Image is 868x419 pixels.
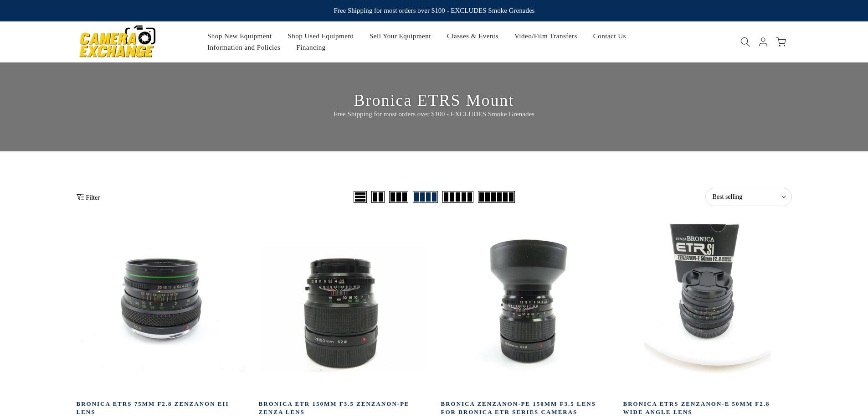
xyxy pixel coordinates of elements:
a: Financing [288,42,334,53]
a: Video/Film Transfers [506,31,585,42]
a: Sell Your Equipment [361,31,439,42]
button: Best selling [705,188,792,206]
a: Bronica ETRS 75MM F2.8 Zenzanon EII Lens [77,400,229,415]
a: Information and Policies [199,42,288,53]
h3: Bronica ETRS Mount [77,94,792,106]
a: Bronica Zenzanon-PE 150MM F3.5 Lens for Bronica ETR series cameras [441,400,596,415]
a: Bronica ETRS Zenzanon-E 50MM F2.8 Wide Angle Lens [623,400,770,415]
a: Shop Used Equipment [280,31,362,42]
strong: Free Shipping for most orders over $100 - EXCLUDES Smoke Grenades [334,7,534,14]
span: Best selling [713,193,785,201]
a: Shop New Equipment [199,31,280,42]
button: Show filters [77,192,100,202]
p: Free Shipping for most orders over $100 - EXCLUDES Smoke Grenades [263,109,605,119]
a: Classes & Events [439,31,506,42]
a: Bronica ETR 150mm f3.5 Zenzanon-PE Zenza Lens [259,400,410,415]
a: Contact Us [585,31,634,42]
